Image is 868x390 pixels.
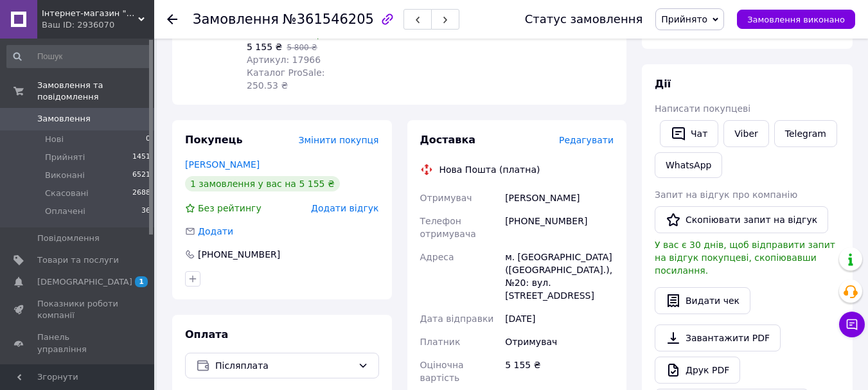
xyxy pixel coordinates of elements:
[420,252,454,262] span: Адреса
[45,206,85,217] span: Оплачені
[559,135,614,145] span: Редагувати
[45,134,64,145] span: Нові
[655,287,750,314] button: Видати чек
[132,152,150,163] span: 1451
[660,120,718,147] button: Чат
[42,19,154,31] div: Ваш ID: 2936070
[502,307,616,330] div: [DATE]
[311,203,378,213] span: Додати відгук
[132,188,150,199] span: 2688
[135,276,148,287] span: 1
[215,359,353,373] span: Післяплата
[37,332,119,355] span: Панель управління
[655,190,797,200] span: Запит на відгук про компанію
[198,226,233,236] span: Додати
[655,357,740,384] a: Друк PDF
[146,134,150,145] span: 0
[420,314,494,324] span: Дата відправки
[723,120,768,147] a: Viber
[502,245,616,307] div: м. [GEOGRAPHIC_DATA] ([GEOGRAPHIC_DATA].), №20: вул. [STREET_ADDRESS]
[247,67,324,91] span: Каталог ProSale: 250.53 ₴
[737,10,855,29] button: Замовлення виконано
[661,14,707,24] span: Прийнято
[655,240,835,276] span: У вас є 30 днів, щоб відправити запит на відгук покупцеві, скопіювавши посилання.
[747,15,845,24] span: Замовлення виконано
[247,29,344,39] span: Готово до відправки
[45,170,85,181] span: Виконані
[193,12,279,27] span: Замовлення
[502,186,616,209] div: [PERSON_NAME]
[167,13,177,26] div: Повернутися назад
[37,298,119,321] span: Показники роботи компанії
[655,103,750,114] span: Написати покупцеві
[185,134,243,146] span: Покупець
[141,206,150,217] span: 36
[45,188,89,199] span: Скасовані
[420,216,476,239] span: Телефон отримувача
[37,276,132,288] span: [DEMOGRAPHIC_DATA]
[37,254,119,266] span: Товари та послуги
[420,337,461,347] span: Платник
[37,233,100,244] span: Повідомлення
[502,330,616,353] div: Отримувач
[525,13,643,26] div: Статус замовлення
[420,193,472,203] span: Отримувач
[655,206,828,233] button: Скопіювати запит на відгук
[185,176,340,191] div: 1 замовлення у вас на 5 155 ₴
[655,78,671,90] span: Дії
[45,152,85,163] span: Прийняті
[37,113,91,125] span: Замовлення
[655,324,781,351] a: Завантажити PDF
[197,248,281,261] div: [PHONE_NUMBER]
[132,170,150,181] span: 6521
[502,209,616,245] div: [PHONE_NUMBER]
[436,163,544,176] div: Нова Пошта (платна)
[42,8,138,19] span: Інтернет-магазин "EMPIC"
[774,120,837,147] a: Telegram
[283,12,374,27] span: №361546205
[247,42,282,52] span: 5 155 ₴
[502,353,616,389] div: 5 155 ₴
[287,43,317,52] span: 5 800 ₴
[655,152,722,178] a: WhatsApp
[198,203,261,213] span: Без рейтингу
[185,328,228,341] span: Оплата
[37,80,154,103] span: Замовлення та повідомлення
[185,159,260,170] a: [PERSON_NAME]
[839,312,865,337] button: Чат з покупцем
[420,360,464,383] span: Оціночна вартість
[6,45,152,68] input: Пошук
[420,134,476,146] span: Доставка
[299,135,379,145] span: Змінити покупця
[247,55,321,65] span: Артикул: 17966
